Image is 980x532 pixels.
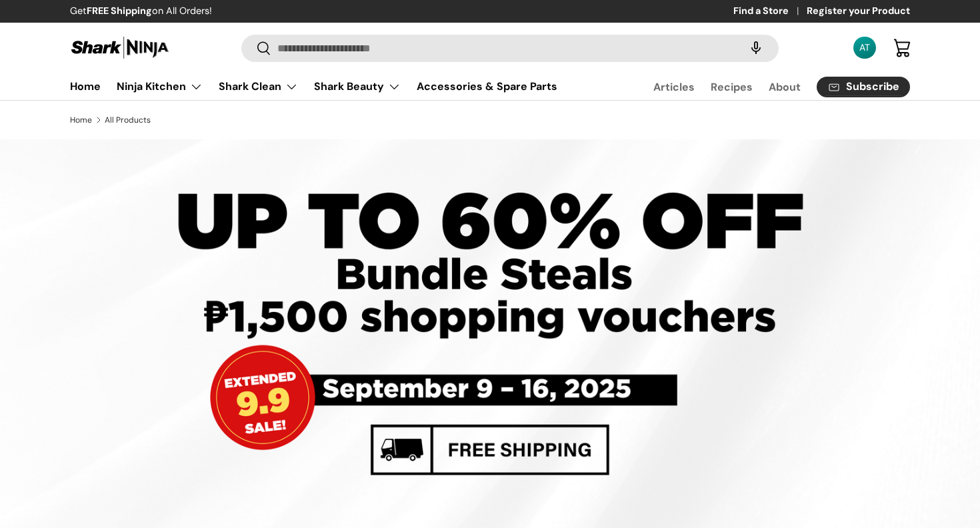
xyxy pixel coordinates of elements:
div: AT [857,41,872,55]
a: Shark Beauty [314,73,401,100]
a: Ninja Kitchen [117,73,203,100]
a: Recipes [711,74,753,100]
summary: Shark Beauty [306,73,409,100]
a: Subscribe [817,77,910,97]
a: All Products [105,116,151,124]
a: Register your Product [807,4,910,19]
img: Shark Ninja Philippines [70,35,170,61]
summary: Ninja Kitchen [109,73,211,100]
a: Home [70,116,92,124]
a: Accessories & Spare Parts [417,73,557,99]
p: Get on All Orders! [70,4,212,19]
a: Home [70,73,101,99]
a: Articles [653,74,695,100]
nav: Primary [70,73,557,100]
a: Shark Clean [219,73,298,100]
span: Subscribe [846,81,899,92]
a: Find a Store [733,4,807,19]
summary: Shark Clean [211,73,306,100]
nav: Breadcrumbs [70,114,910,126]
speech-search-button: Search by voice [735,33,777,63]
a: About [769,74,801,100]
a: AT [850,33,879,63]
strong: FREE Shipping [87,5,152,17]
nav: Secondary [621,73,910,100]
